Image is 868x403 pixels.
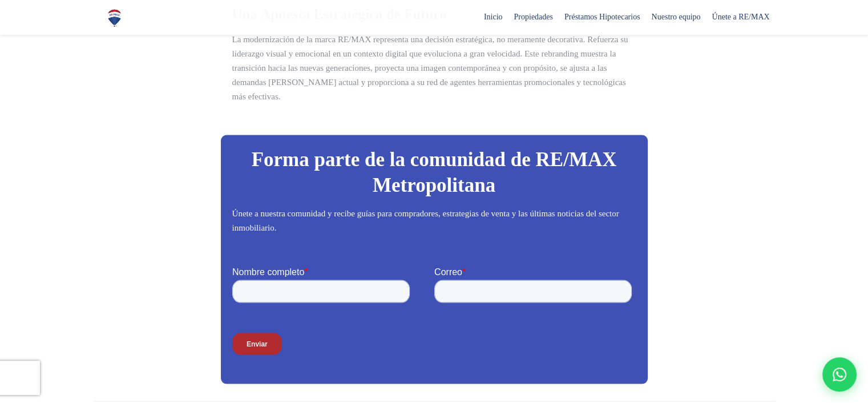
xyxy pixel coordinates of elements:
span: Nuestro equipo [645,9,706,26]
span: Únete a RE/MAX [706,9,775,26]
iframe: Form 0 [232,266,636,364]
img: Logo de REMAX [104,8,124,28]
span: Préstamos Hipotecarios [559,9,646,26]
span: Inicio [478,9,508,26]
span: Propiedades [508,9,558,26]
span: Forma parte de la comunidad de RE/MAX Metropolitana [252,148,617,196]
p: Únete a nuestra comunidad y recibe guías para compradores, estrategias de venta y las últimas not... [232,206,636,235]
span: La modernización de la marca RE/MAX representa una decisión estratégica, no meramente decorativa.... [232,34,628,100]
